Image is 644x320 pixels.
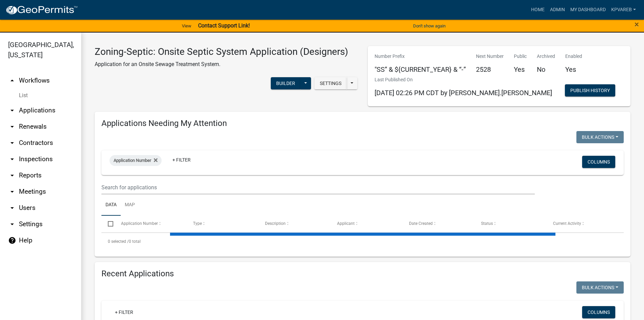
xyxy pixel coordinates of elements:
i: help [8,236,16,244]
a: View [179,20,194,31]
i: arrow_drop_down [8,171,16,179]
button: Close [635,20,639,28]
datatable-header-cell: Status [475,216,547,232]
button: Columns [582,156,615,168]
button: Settings [314,77,347,89]
a: + Filter [110,306,139,318]
a: My Dashboard [568,3,609,16]
a: kpvareb [609,3,639,16]
datatable-header-cell: Description [259,216,331,232]
span: Applicant [337,221,355,226]
p: Application for an Onsite Sewage Treatment System. [95,60,348,68]
span: Application Number [121,221,158,226]
button: Bulk Actions [576,131,624,143]
i: arrow_drop_up [8,77,16,85]
i: arrow_drop_down [8,220,16,228]
h5: 2528 [476,65,504,73]
span: [DATE] 02:26 PM CDT by [PERSON_NAME].[PERSON_NAME] [375,89,552,97]
datatable-header-cell: Date Created [403,216,475,232]
span: Current Activity [553,221,581,226]
a: Data [101,194,121,216]
a: Home [528,3,547,16]
a: Admin [547,3,568,16]
p: Enabled [565,53,582,60]
datatable-header-cell: Applicant [331,216,403,232]
span: Application Number [114,158,151,163]
h5: Yes [565,65,582,73]
button: Publish History [565,84,615,97]
button: Bulk Actions [576,281,624,294]
p: Public [514,53,527,60]
h5: "SS” & ${CURRENT_YEAR} & “-” [375,65,466,73]
a: + Filter [167,154,196,166]
span: Date Created [409,221,433,226]
input: Search for applications [101,180,535,194]
span: × [635,20,639,29]
a: Map [121,194,139,216]
p: Next Number [476,53,504,60]
h5: Yes [514,65,527,73]
span: Status [481,221,493,226]
i: arrow_drop_down [8,204,16,212]
span: Description [265,221,286,226]
i: arrow_drop_down [8,139,16,147]
span: Type [193,221,202,226]
p: Archived [537,53,555,60]
h3: Zoning-Septic: Onsite Septic System Application (Designers) [95,46,348,58]
h4: Recent Applications [101,269,624,279]
h5: No [537,65,555,73]
i: arrow_drop_down [8,188,16,196]
datatable-header-cell: Current Activity [547,216,619,232]
i: arrow_drop_down [8,155,16,163]
p: Last Published On [375,76,552,83]
datatable-header-cell: Type [186,216,258,232]
p: Number Prefix [375,53,466,60]
datatable-header-cell: Application Number [114,216,186,232]
datatable-header-cell: Select [101,216,114,232]
i: arrow_drop_down [8,106,16,114]
h4: Applications Needing My Attention [101,119,624,128]
div: 0 total [101,233,624,250]
button: Columns [582,306,615,318]
button: Builder [271,77,301,89]
span: 0 selected / [108,239,129,244]
button: Don't show again [410,20,448,31]
strong: Contact Support Link! [198,22,250,29]
wm-modal-confirm: Workflow Publish History [565,88,615,93]
i: arrow_drop_down [8,123,16,131]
